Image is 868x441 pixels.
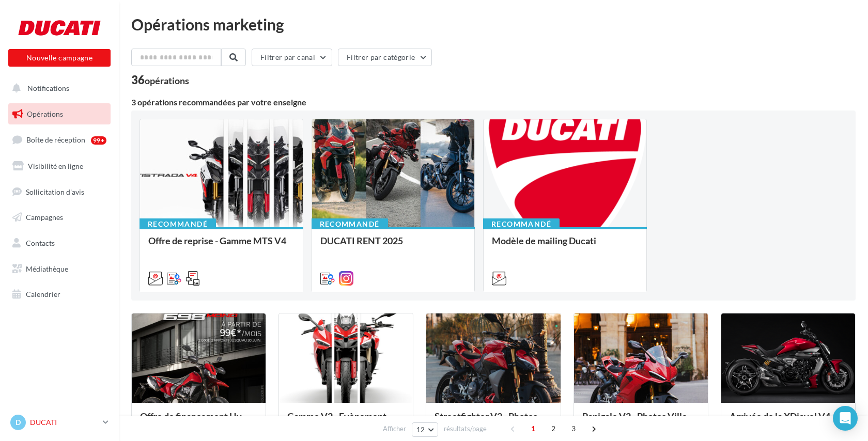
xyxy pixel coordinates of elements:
button: 12 [412,422,438,437]
div: Recommandé [312,218,388,230]
div: Opérations marketing [131,17,856,32]
a: Opérations [6,103,113,125]
span: Notifications [27,84,69,92]
span: Opérations [27,109,63,118]
a: Calendrier [6,283,113,305]
div: 99+ [91,136,106,145]
p: DUCATI [30,417,99,428]
span: Visibilité en ligne [28,162,83,170]
div: DUCATI RENT 2025 [320,235,467,256]
span: résultats/page [444,424,487,434]
div: Panigale V2 - Photos Ville [582,411,700,432]
div: 36 [131,74,189,86]
button: Filtrer par catégorie [338,49,432,66]
div: Gamme V2 - Evènement en concession [287,411,405,432]
span: Boîte de réception [26,135,85,144]
a: Campagnes [6,207,113,228]
span: Médiathèque [26,264,68,273]
span: 2 [545,420,562,437]
a: Boîte de réception99+ [6,129,113,151]
button: Nouvelle campagne [8,49,111,67]
span: Contacts [26,239,55,247]
span: 1 [525,420,541,437]
span: Calendrier [26,290,60,298]
span: Campagnes [26,213,63,222]
a: D DUCATI [8,413,111,432]
div: Offre de financement Hypermotard 698 Mono [140,411,257,432]
a: Visibilité en ligne [6,155,113,177]
div: Offre de reprise - Gamme MTS V4 [148,235,295,256]
button: Filtrer par canal [252,49,332,66]
div: Open Intercom Messenger [833,406,858,431]
span: D [16,417,21,428]
button: Notifications [6,77,109,99]
div: Streetfighter V2 - Photos Ville [435,411,552,432]
div: opérations [145,76,189,85]
div: Recommandé [139,218,216,230]
div: Modèle de mailing Ducati [492,235,638,256]
div: Arrivée de la XDiavel V4 en concession [730,411,847,432]
span: Sollicitation d'avis [26,187,84,196]
a: Contacts [6,232,113,254]
span: Afficher [383,424,406,434]
div: Recommandé [483,218,560,230]
a: Sollicitation d'avis [6,181,113,203]
a: Médiathèque [6,258,113,280]
span: 3 [565,420,582,437]
span: 12 [416,426,425,434]
div: 3 opérations recommandées par votre enseigne [131,98,856,106]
